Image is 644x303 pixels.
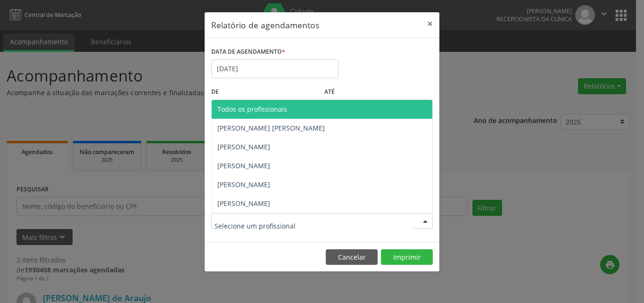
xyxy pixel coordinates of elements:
[326,249,378,265] button: Cancelar
[217,199,270,208] span: [PERSON_NAME]
[324,85,433,99] label: ATÉ
[211,59,339,78] input: Selecione uma data ou intervalo
[215,216,413,235] input: Selecione um profissional
[217,161,270,170] span: [PERSON_NAME]
[211,85,320,99] label: De
[217,123,325,132] span: [PERSON_NAME] [PERSON_NAME]
[211,45,285,59] label: DATA DE AGENDAMENTO
[381,249,433,265] button: Imprimir
[217,180,270,189] span: [PERSON_NAME]
[421,12,439,35] button: Close
[217,105,287,114] span: Todos os profissionais
[217,142,270,151] span: [PERSON_NAME]
[211,19,319,31] h5: Relatório de agendamentos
